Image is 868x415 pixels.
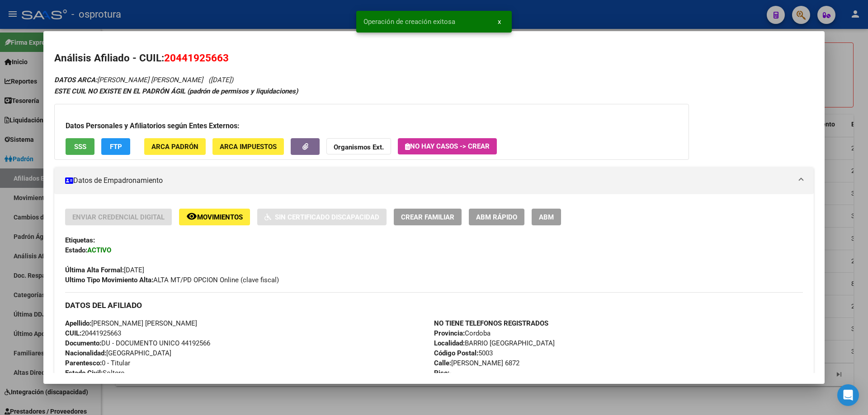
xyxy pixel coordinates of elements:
mat-expansion-panel-header: Datos de Empadronamiento [54,167,814,194]
strong: Parentesco: [65,359,102,367]
span: DU - DOCUMENTO UNICO 44192566 [65,339,210,347]
button: FTP [101,138,130,155]
strong: Piso: [434,369,449,377]
span: FTP [110,143,122,151]
button: ARCA Impuestos [212,138,284,155]
div: Open Intercom Messenger [837,384,859,406]
button: Sin Certificado Discapacidad [257,209,387,225]
strong: ACTIVO [87,246,111,254]
span: Crear Familiar [401,213,454,221]
span: Enviar Credencial Digital [72,213,165,221]
button: Crear Familiar [394,209,462,225]
strong: Calle: [434,359,451,367]
strong: Código Postal: [434,349,478,357]
strong: Nacionalidad: [65,349,106,357]
strong: ESTE CUIL NO EXISTE EN EL PADRÓN ÁGIL (padrón de permisos y liquidaciones) [54,87,298,95]
button: Enviar Credencial Digital [65,209,172,225]
button: ABM [532,209,561,225]
span: [PERSON_NAME] 6872 [434,359,519,367]
strong: Apellido: [65,319,91,327]
span: Cordoba [434,329,491,337]
mat-panel-title: Datos de Empadronamiento [65,175,792,186]
button: Organismos Ext. [326,138,391,155]
span: ARCA Padrón [151,143,198,151]
span: SSS [74,143,86,151]
span: 20441925663 [65,329,121,337]
span: ARCA Impuestos [220,143,277,151]
strong: Etiquetas: [65,236,95,244]
span: ([DATE]) [208,76,233,84]
span: BARRIO [GEOGRAPHIC_DATA] [434,339,555,347]
span: 5003 [434,349,493,357]
span: ABM Rápido [476,213,517,221]
button: ARCA Padrón [144,138,206,155]
span: ALTA MT/PD OPCION Online (clave fiscal) [65,276,279,284]
span: Soltero [65,369,125,377]
strong: Provincia: [434,329,465,337]
strong: DATOS ARCA: [54,76,97,84]
button: ABM Rápido [469,209,524,225]
button: Movimientos [179,209,250,225]
strong: Última Alta Formal: [65,266,124,274]
strong: CUIL: [65,329,81,337]
button: No hay casos -> Crear [398,138,497,154]
button: x [491,14,508,30]
span: Sin Certificado Discapacidad [275,213,379,221]
span: No hay casos -> Crear [405,142,490,150]
button: SSS [66,138,94,155]
span: Operación de creación exitosa [363,17,455,26]
span: [PERSON_NAME] [PERSON_NAME] [54,76,203,84]
span: [DATE] [65,266,144,274]
strong: Ultimo Tipo Movimiento Alta: [65,276,153,284]
strong: Estado: [65,246,87,254]
span: x [498,18,501,26]
span: 20441925663 [164,52,229,64]
h3: DATOS DEL AFILIADO [65,300,803,310]
strong: Organismos Ext. [334,143,384,151]
strong: Estado Civil: [65,369,103,377]
span: ABM [539,213,554,221]
strong: NO TIENE TELEFONOS REGISTRADOS [434,319,548,327]
strong: Localidad: [434,339,465,347]
mat-icon: remove_red_eye [186,211,197,222]
h3: Datos Personales y Afiliatorios según Entes Externos: [66,121,678,131]
span: Movimientos [197,213,243,221]
span: [GEOGRAPHIC_DATA] [65,349,171,357]
span: - [434,369,451,377]
span: [PERSON_NAME] [PERSON_NAME] [65,319,197,327]
strong: Documento: [65,339,101,347]
h2: Análisis Afiliado - CUIL: [54,51,814,66]
span: 0 - Titular [65,359,130,367]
